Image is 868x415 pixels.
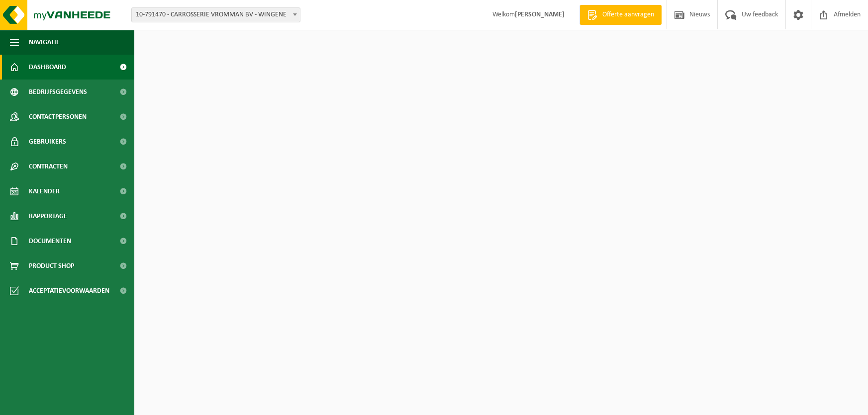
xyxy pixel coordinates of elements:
[29,80,87,104] span: Bedrijfsgegevens
[515,11,565,18] strong: [PERSON_NAME]
[600,10,657,20] span: Offerte aanvragen
[29,129,66,154] span: Gebruikers
[131,7,300,22] span: 10-791470 - CARROSSERIE VROMMAN BV - WINGENE
[29,204,67,229] span: Rapportage
[29,278,109,303] span: Acceptatievoorwaarden
[29,30,60,55] span: Navigatie
[29,229,71,253] span: Documenten
[29,104,87,129] span: Contactpersonen
[579,5,662,25] a: Offerte aanvragen
[29,179,60,204] span: Kalender
[29,253,74,278] span: Product Shop
[29,55,66,80] span: Dashboard
[29,154,68,179] span: Contracten
[132,8,300,22] span: 10-791470 - CARROSSERIE VROMMAN BV - WINGENE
